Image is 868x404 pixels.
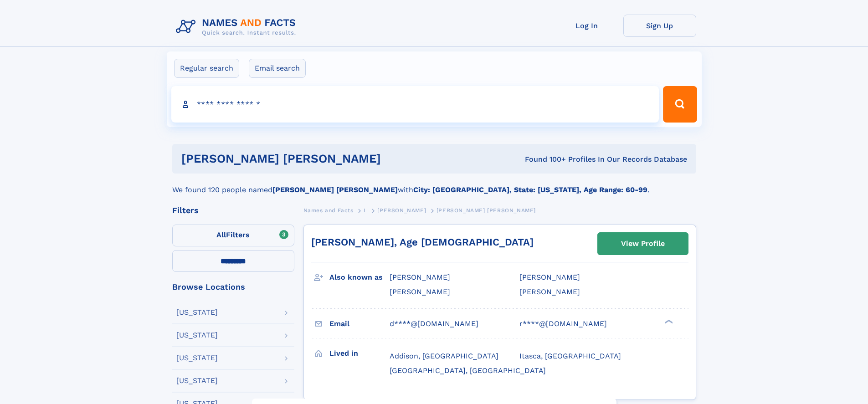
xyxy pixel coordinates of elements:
[216,230,226,239] span: All
[453,154,687,164] div: Found 100+ Profiles In Our Records Database
[598,233,688,255] a: View Profile
[519,273,580,281] span: [PERSON_NAME]
[621,233,665,254] div: View Profile
[550,15,623,37] a: Log In
[377,207,426,214] span: [PERSON_NAME]
[390,366,546,375] span: [GEOGRAPHIC_DATA], [GEOGRAPHIC_DATA]
[172,206,294,215] div: Filters
[663,318,673,324] div: ❯
[249,59,306,78] label: Email search
[172,15,303,39] img: Logo Names and Facts
[176,377,218,384] div: [US_STATE]
[311,236,534,248] a: [PERSON_NAME], Age [DEMOGRAPHIC_DATA]
[437,207,536,214] span: [PERSON_NAME] [PERSON_NAME]
[623,15,696,37] a: Sign Up
[364,207,367,214] span: L
[171,86,659,123] input: search input
[272,185,398,194] b: [PERSON_NAME] [PERSON_NAME]
[176,332,218,339] div: [US_STATE]
[172,174,696,195] div: We found 120 people named with .
[172,283,294,291] div: Browse Locations
[174,59,239,78] label: Regular search
[172,225,294,246] label: Filters
[176,309,218,316] div: [US_STATE]
[413,185,647,194] b: City: [GEOGRAPHIC_DATA], State: [US_STATE], Age Range: 60-99
[329,270,390,285] h3: Also known as
[390,352,498,360] span: Addison, [GEOGRAPHIC_DATA]
[377,205,426,216] a: [PERSON_NAME]
[303,205,354,216] a: Names and Facts
[329,346,390,361] h3: Lived in
[329,316,390,332] h3: Email
[364,205,367,216] a: L
[390,287,450,296] span: [PERSON_NAME]
[390,273,450,281] span: [PERSON_NAME]
[519,352,621,360] span: Itasca, [GEOGRAPHIC_DATA]
[663,86,697,123] button: Search Button
[519,287,580,296] span: [PERSON_NAME]
[181,153,453,164] h1: [PERSON_NAME] [PERSON_NAME]
[176,354,218,362] div: [US_STATE]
